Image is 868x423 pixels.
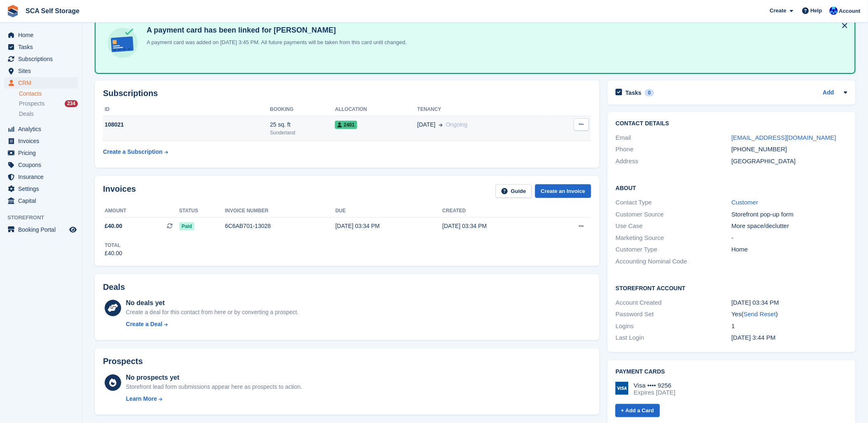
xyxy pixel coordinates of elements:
div: Expires [DATE] [634,389,676,396]
div: 6C6AB701-13028 [225,222,335,230]
span: Settings [18,183,68,195]
div: [DATE] 03:34 PM [732,298,847,308]
div: No deals yet [126,298,299,308]
a: [EMAIL_ADDRESS][DOMAIN_NAME] [732,134,836,141]
span: Subscriptions [18,53,68,65]
a: Guide [496,184,532,198]
th: Status [179,204,225,218]
div: Contact Type [616,198,732,207]
div: Create a Subscription [103,148,163,156]
th: Amount [103,204,179,218]
time: 2025-09-14 14:44:57 UTC [732,334,776,341]
div: Account Created [616,298,732,308]
div: [PHONE_NUMBER] [732,145,847,154]
a: menu [4,224,78,235]
th: Tenancy [417,103,547,116]
div: Last Login [616,333,732,343]
div: Total [105,242,122,249]
a: menu [4,147,78,159]
th: Due [335,204,442,218]
a: menu [4,29,78,41]
a: menu [4,159,78,171]
h2: Prospects [103,357,143,366]
div: 234 [65,100,78,107]
span: Pricing [18,147,68,159]
a: menu [4,77,78,89]
th: Booking [270,103,335,116]
div: Marketing Source [616,233,732,243]
div: £40.00 [105,249,122,258]
div: Logins [616,322,732,331]
div: Storefront lead form submissions appear here as prospects to action. [126,383,302,391]
span: 2401 [335,121,357,129]
span: Account [839,7,861,15]
div: 1 [732,322,847,331]
img: Kelly Neesham [830,7,838,15]
div: Email [616,133,732,143]
img: card-linked-ebf98d0992dc2aeb22e95c0e3c79077019eb2392cfd83c6a337811c24bc77127.svg [105,26,140,60]
div: [DATE] 03:34 PM [335,222,442,230]
a: Add [823,88,834,98]
div: Phone [616,145,732,154]
th: Invoice number [225,204,335,218]
a: Preview store [68,225,78,235]
span: Insurance [18,171,68,183]
div: No prospects yet [126,373,302,383]
span: Invoices [18,135,68,147]
span: Sites [18,65,68,77]
div: Home [732,245,847,254]
span: Storefront [7,214,82,222]
span: Ongoing [446,121,468,128]
div: 0 [645,89,654,96]
h2: Contact Details [616,120,847,127]
a: Learn More [126,395,302,403]
a: Prospects 234 [19,99,78,108]
a: menu [4,195,78,207]
h2: Deals [103,282,125,292]
div: Sunderland [270,129,335,136]
span: Capital [18,195,68,207]
a: menu [4,135,78,147]
h2: Invoices [103,184,136,198]
div: Create a deal for this contact from here or by converting a prospect. [126,308,299,317]
div: Password Set [616,310,732,319]
div: Customer Type [616,245,732,254]
div: Address [616,157,732,166]
div: More space/declutter [732,221,847,231]
p: A payment card was added on [DATE] 3:45 PM. All future payments will be taken from this card unti... [143,38,407,47]
div: Storefront pop-up form [732,210,847,219]
div: [GEOGRAPHIC_DATA] [732,157,847,166]
a: Send Reset [744,310,776,317]
th: ID [103,103,270,116]
h2: Subscriptions [103,89,591,98]
a: menu [4,65,78,77]
h2: Payment cards [616,369,847,375]
span: CRM [18,77,68,89]
h2: Storefront Account [616,284,847,292]
span: [DATE] [417,120,435,129]
a: SCA Self Storage [22,4,83,18]
a: Deals [19,110,78,118]
a: Customer [732,199,758,206]
span: Create [770,7,786,15]
div: Yes [732,310,847,319]
div: - [732,233,847,243]
span: £40.00 [105,222,122,230]
span: Paid [179,222,194,230]
a: menu [4,171,78,183]
span: Prospects [19,100,44,108]
a: menu [4,183,78,195]
img: Visa Logo [615,382,629,395]
span: Booking Portal [18,224,68,235]
img: stora-icon-8386f47178a22dfd0bd8f6a31ec36ba5ce8667c1dd55bd0f319d3a0aa187defe.svg [7,5,19,17]
span: Help [811,7,822,15]
a: menu [4,123,78,135]
div: Learn More [126,395,157,403]
span: ( ) [742,310,778,317]
div: Use Case [616,221,732,231]
span: Home [18,29,68,41]
a: Create a Subscription [103,144,168,160]
div: 108021 [103,120,270,129]
a: menu [4,53,78,65]
th: Created [442,204,550,218]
